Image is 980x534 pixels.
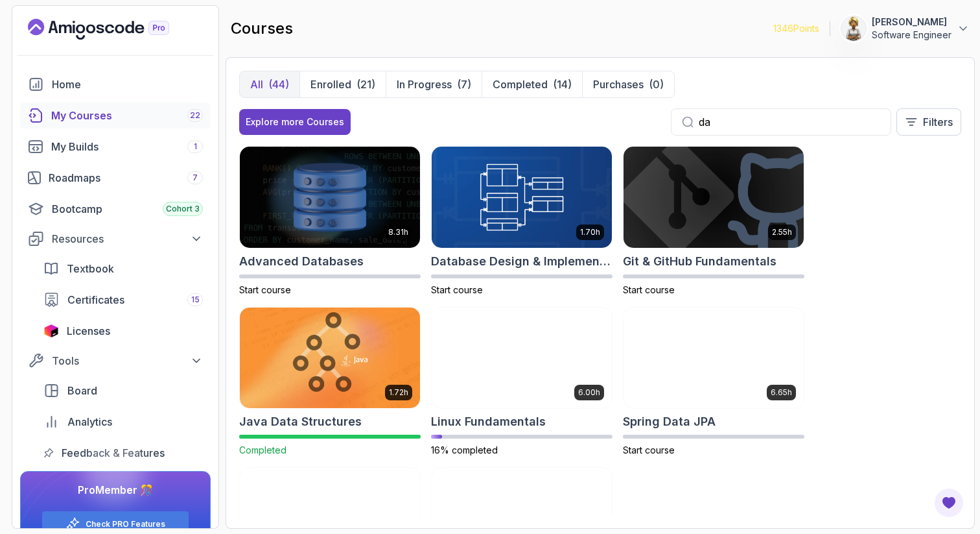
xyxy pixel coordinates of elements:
div: Tools [52,353,203,369]
p: 6.65h [771,387,792,398]
h2: Advanced Databases [239,252,364,271]
button: Explore more Courses [239,109,351,135]
img: Linux Fundamentals card [432,308,612,409]
p: Enrolled [310,77,351,92]
span: Analytics [67,414,112,430]
img: Advanced Databases card [240,147,420,248]
img: Spring Data JPA card [624,308,804,409]
button: Purchases(0) [582,71,674,97]
span: Start course [239,284,291,295]
div: Resources [52,231,203,247]
p: In Progress [397,77,452,92]
p: 6.00h [578,387,600,398]
span: 16% completed [431,444,498,455]
button: Open Feedback Button [933,487,964,518]
button: user profile image[PERSON_NAME]Software Engineer [841,16,970,42]
a: Java Data Structures card1.72hJava Data StructuresCompleted [239,307,421,457]
h2: courses [231,18,293,39]
a: roadmaps [20,165,211,191]
span: 1 [194,141,197,152]
input: Search... [699,114,880,130]
div: Home [52,77,203,92]
a: licenses [36,318,211,344]
button: Resources [20,227,211,250]
h2: Database Design & Implementation [431,252,612,271]
a: analytics [36,409,211,435]
div: (0) [649,77,664,92]
img: user profile image [841,16,866,41]
a: courses [20,103,211,128]
p: 1.72h [389,387,408,398]
p: 2.55h [772,227,792,237]
h2: Java Data Structures [239,413,362,431]
div: Bootcamp [52,201,203,217]
div: (14) [553,77,572,92]
a: Landing page [28,19,199,40]
a: board [36,378,211,404]
p: [PERSON_NAME] [872,16,951,29]
span: Start course [623,444,675,455]
p: All [250,77,263,92]
div: (21) [356,77,375,92]
h2: Spring Data JPA [623,413,716,431]
span: 22 [190,110,200,121]
span: Licenses [67,323,110,339]
span: Start course [431,284,483,295]
div: Explore more Courses [246,115,344,128]
p: 8.31h [388,227,408,237]
span: Cohort 3 [166,204,200,214]
p: Completed [493,77,548,92]
button: Completed(14) [482,71,582,97]
p: Purchases [593,77,644,92]
a: Check PRO Features [86,519,165,529]
a: feedback [36,440,211,466]
div: Roadmaps [49,170,203,186]
span: 7 [192,173,198,183]
div: (44) [268,77,289,92]
button: In Progress(7) [386,71,482,97]
p: Software Engineer [872,29,951,42]
span: Certificates [67,292,124,308]
img: Java Data Structures card [240,308,420,409]
div: (7) [457,77,471,92]
button: Enrolled(21) [299,71,386,97]
p: 1.70h [580,227,600,237]
h2: Linux Fundamentals [431,413,546,431]
span: Textbook [67,261,114,276]
button: Filters [896,108,961,136]
h2: Git & GitHub Fundamentals [623,252,776,271]
a: Linux Fundamentals card6.00hLinux Fundamentals16% completed [431,307,612,457]
a: certificates [36,287,211,313]
p: Filters [923,114,953,130]
span: 15 [191,295,200,305]
p: 1346 Points [773,22,819,35]
img: Database Design & Implementation card [432,147,612,248]
a: textbook [36,256,211,282]
button: All(44) [240,71,299,97]
div: My Courses [51,108,203,123]
a: bootcamp [20,196,211,222]
img: Git & GitHub Fundamentals card [624,147,804,248]
span: Board [67,383,97,398]
a: builds [20,134,211,160]
img: jetbrains icon [43,324,59,337]
span: Completed [239,444,286,455]
button: Tools [20,349,211,372]
span: Start course [623,284,675,295]
span: Feedback & Features [62,445,165,461]
div: My Builds [51,139,203,154]
a: home [20,71,211,97]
